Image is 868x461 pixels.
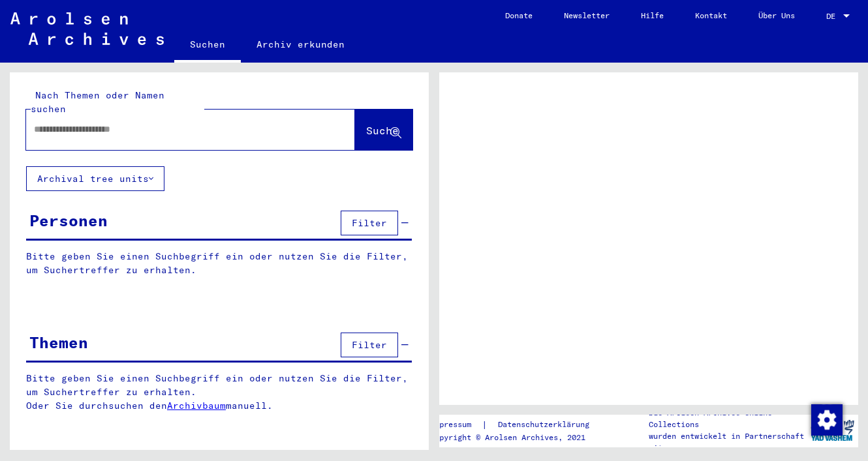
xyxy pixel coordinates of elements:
div: Personen [29,209,108,232]
mat-label: Nach Themen oder Namen suchen [31,89,164,115]
span: Filter [352,339,387,351]
div: Themen [29,331,88,354]
span: Filter [352,217,387,229]
a: Archiv erkunden [241,29,360,60]
p: Bitte geben Sie einen Suchbegriff ein oder nutzen Sie die Filter, um Suchertreffer zu erhalten. O... [26,372,412,413]
div: | [430,418,605,432]
p: wurden entwickelt in Partnerschaft mit [649,430,806,454]
span: DE [826,12,841,21]
div: Zustimmung ändern [811,404,842,435]
img: Zustimmung ändern [811,404,843,436]
p: Copyright © Arolsen Archives, 2021 [430,432,605,443]
button: Filter [341,333,398,357]
button: Archival tree units [26,166,164,191]
button: Suche [355,110,412,150]
p: Die Arolsen Archives Online-Collections [649,407,806,430]
a: Archivbaum [167,400,226,411]
p: Bitte geben Sie einen Suchbegriff ein oder nutzen Sie die Filter, um Suchertreffer zu erhalten. [26,250,412,277]
img: Arolsen_neg.svg [10,12,164,45]
span: Suche [366,124,399,137]
button: Filter [341,211,398,235]
a: Suchen [174,29,241,63]
a: Impressum [430,418,482,432]
a: Datenschutzerklärung [488,418,605,432]
img: yv_logo.png [808,414,857,447]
